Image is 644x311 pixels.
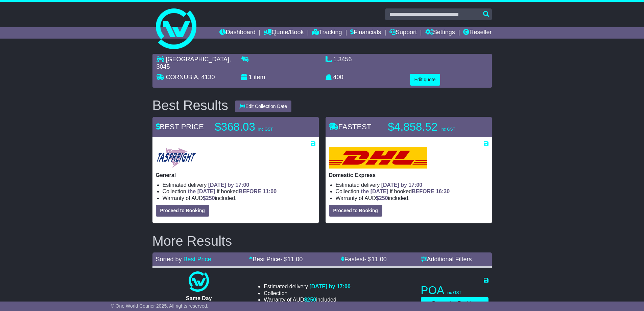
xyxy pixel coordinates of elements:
span: 11.00 [372,256,387,263]
img: Tasfreight: General [156,147,197,169]
span: $ [304,297,316,303]
a: Dashboard [219,27,256,39]
span: 11.00 [287,256,303,263]
p: $4,858.52 [388,120,473,134]
span: if booked [361,188,450,194]
li: Collection [163,188,315,195]
span: BEST PRICE [156,123,204,131]
li: Warranty of AUD included. [163,195,315,201]
h2: More Results [152,234,492,248]
span: 250 [379,195,388,201]
p: POA [421,284,488,297]
span: - $ [280,256,303,263]
span: BEFORE [412,188,434,194]
span: item [254,74,265,81]
span: inc GST [440,127,455,132]
li: Estimated delivery [336,182,488,188]
span: 11:00 [263,188,277,194]
button: Proceed to Booking [421,297,488,309]
a: Tracking [312,27,342,39]
a: Additional Filters [421,256,472,263]
span: FASTEST [329,123,372,131]
p: General [156,172,315,178]
li: Warranty of AUD included. [336,195,488,201]
span: [DATE] by 17:00 [309,284,351,289]
span: © One World Courier 2025. All rights reserved. [111,303,209,309]
button: Edit quote [410,74,440,86]
span: 250 [206,195,215,201]
li: Estimated delivery [163,182,315,188]
li: Warranty of AUD included. [264,296,351,303]
span: , 4130 [198,74,215,81]
li: Collection [264,290,351,296]
a: Best Price- $11.00 [249,256,303,263]
span: 250 [307,297,316,303]
span: the [DATE] [188,188,215,194]
a: Best Price [184,256,211,263]
p: $368.03 [215,120,300,134]
li: Estimated delivery [264,283,351,290]
span: $ [203,195,215,201]
span: 400 [333,74,343,81]
a: Settings [425,27,455,39]
span: the [DATE] [361,188,388,194]
span: if booked [188,188,277,194]
img: One World Courier: Same Day Nationwide(quotes take 0.5-1 hour) [189,271,209,292]
span: inc GST [258,127,273,132]
span: $ [376,195,388,201]
span: inc GST [447,290,461,295]
a: Fastest- $11.00 [341,256,387,263]
span: BEFORE [239,188,261,194]
span: 16:30 [436,188,450,194]
a: Financials [350,27,381,39]
button: Proceed to Booking [156,205,209,217]
span: [DATE] by 17:00 [381,182,423,188]
span: [DATE] by 17:00 [208,182,249,188]
span: 1 [249,74,252,81]
button: Proceed to Booking [329,205,382,217]
p: Domestic Express [329,172,488,178]
a: Support [389,27,417,39]
a: Reseller [463,27,492,39]
div: Best Results [149,98,232,113]
span: [GEOGRAPHIC_DATA] [166,56,229,63]
li: Collection [336,188,488,195]
span: , 3045 [157,56,231,70]
img: DHL: Domestic Express [329,147,427,169]
button: Edit Collection Date [235,101,291,112]
span: - $ [364,256,387,263]
span: 1.3456 [333,56,352,63]
span: CORNUBIA [166,74,198,81]
a: Quote/Book [264,27,304,39]
span: Sorted by [156,256,182,263]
